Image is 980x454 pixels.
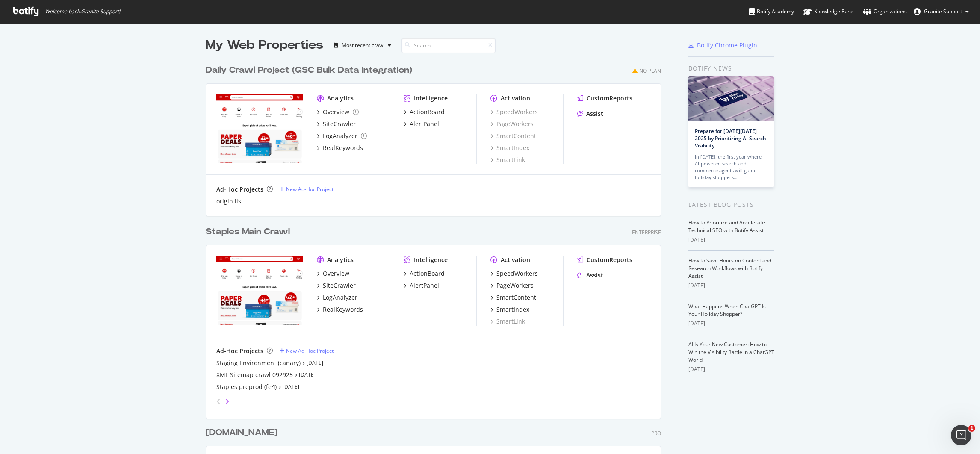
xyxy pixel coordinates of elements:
[404,281,439,290] a: AlertPanel
[414,94,448,103] div: Intelligence
[401,38,496,53] input: Search
[45,8,120,15] span: Welcome back, Granite Support !
[968,425,975,432] span: 1
[280,186,334,193] a: New Ad-Hoc Project
[577,94,632,103] a: CustomReports
[323,108,349,116] div: Overview
[749,7,794,16] div: Botify Academy
[577,271,603,280] a: Assist
[501,256,530,264] div: Activation
[283,383,299,390] a: [DATE]
[404,269,445,278] a: ActionBoard
[286,347,334,354] div: New Ad-Hoc Project
[323,281,356,290] div: SiteCrawler
[695,153,767,181] div: In [DATE], the first year where AI-powered search and commerce agents will guide holiday shoppers…
[327,256,354,264] div: Analytics
[490,293,536,302] a: SmartContent
[577,109,603,118] a: Assist
[490,144,529,152] a: SmartIndex
[330,38,395,52] button: Most recent crawl
[496,269,538,278] div: SpeedWorkers
[317,305,363,314] a: RealKeywords
[688,76,774,121] img: Prepare for Black Friday 2025 by Prioritizing AI Search Visibility
[587,94,632,103] div: CustomReports
[216,383,277,391] a: Staples preprod (fe4)
[323,293,357,302] div: LogAnalyzer
[496,305,529,314] div: SmartIndex
[863,7,907,16] div: Organizations
[213,395,224,408] div: angle-left
[651,430,661,437] div: Pro
[688,257,771,280] a: How to Save Hours on Content and Research Workflows with Botify Assist
[206,226,293,238] a: Staples Main Crawl
[323,120,356,128] div: SiteCrawler
[639,67,661,74] div: No Plan
[490,281,534,290] a: PageWorkers
[490,132,536,140] a: SmartContent
[206,427,281,439] a: [DOMAIN_NAME]
[688,320,774,327] div: [DATE]
[496,281,534,290] div: PageWorkers
[299,371,316,378] a: [DATE]
[317,269,349,278] a: Overview
[697,41,757,50] div: Botify Chrome Plugin
[490,120,534,128] a: PageWorkers
[317,120,356,128] a: SiteCrawler
[586,109,603,118] div: Assist
[342,43,384,48] div: Most recent crawl
[490,305,529,314] a: SmartIndex
[286,186,334,193] div: New Ad-Hoc Project
[216,347,263,355] div: Ad-Hoc Projects
[317,144,363,152] a: RealKeywords
[323,305,363,314] div: RealKeywords
[951,425,971,445] iframe: Intercom live chat
[587,256,632,264] div: CustomReports
[224,397,230,406] div: angle-right
[216,197,243,206] div: origin list
[317,108,359,116] a: Overview
[206,64,416,77] a: Daily Crawl Project (GSC Bulk Data Integration)
[317,293,357,302] a: LogAnalyzer
[688,366,774,373] div: [DATE]
[410,120,439,128] div: AlertPanel
[206,226,290,238] div: Staples Main Crawl
[688,219,765,234] a: How to Prioritize and Accelerate Technical SEO with Botify Assist
[490,317,525,326] a: SmartLink
[907,5,976,18] button: Granite Support
[490,108,538,116] a: SpeedWorkers
[496,293,536,302] div: SmartContent
[410,269,445,278] div: ActionBoard
[323,269,349,278] div: Overview
[490,269,538,278] a: SpeedWorkers
[404,120,439,128] a: AlertPanel
[323,144,363,152] div: RealKeywords
[688,282,774,289] div: [DATE]
[323,132,357,140] div: LogAnalyzer
[307,359,323,366] a: [DATE]
[327,94,354,103] div: Analytics
[216,256,303,325] img: staples.com
[586,271,603,280] div: Assist
[410,108,445,116] div: ActionBoard
[688,41,757,50] a: Botify Chrome Plugin
[577,256,632,264] a: CustomReports
[216,359,301,367] a: Staging Environment (canary)
[206,37,323,54] div: My Web Properties
[404,108,445,116] a: ActionBoard
[688,64,774,73] div: Botify news
[490,156,525,164] a: SmartLink
[632,229,661,236] div: Enterprise
[410,281,439,290] div: AlertPanel
[216,371,293,379] a: XML Sitemap crawl 092925
[688,236,774,244] div: [DATE]
[924,8,962,15] span: Granite Support
[695,127,766,149] a: Prepare for [DATE][DATE] 2025 by Prioritizing AI Search Visibility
